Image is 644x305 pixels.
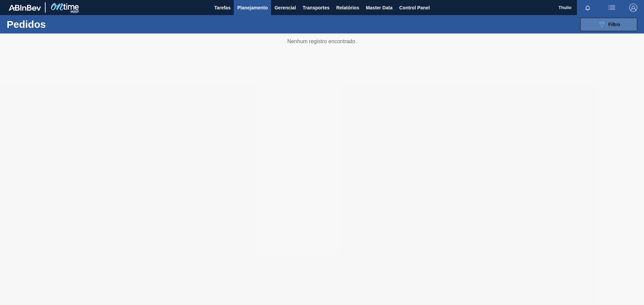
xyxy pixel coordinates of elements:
[577,3,598,12] button: Notificações
[7,20,107,28] h1: Pedidos
[580,18,637,31] button: Filtro
[336,4,359,12] span: Relatórios
[608,22,620,27] span: Filtro
[303,4,329,12] span: Transportes
[366,4,392,12] span: Master Data
[608,4,616,12] img: userActions
[399,4,430,12] span: Control Panel
[274,4,296,12] span: Gerencial
[629,4,637,12] img: Logout
[9,5,41,11] img: TNhmsLtSVTkK8tSr43FrP2fwEKptu5GPRR3wAAAABJRU5ErkJggg==
[214,4,231,12] span: Tarefas
[237,4,268,12] span: Planejamento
